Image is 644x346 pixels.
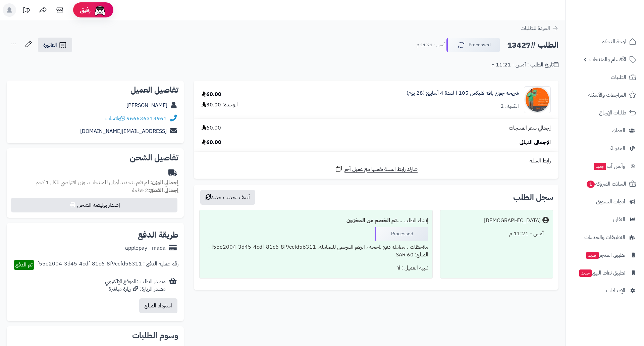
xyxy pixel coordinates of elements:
[586,252,599,259] span: جديد
[204,261,428,275] div: تنبيه العميل : لا
[197,157,556,165] div: رابط السلة
[584,233,625,242] span: التطبيقات والخدمات
[596,197,625,206] span: أدوات التسويق
[612,126,625,135] span: العملاء
[417,42,445,48] small: أمس - 11:21 م
[484,217,541,225] div: [DEMOGRAPHIC_DATA]
[200,190,255,205] button: أضف تحديث جديد
[570,158,640,174] a: وآتس آبجديد
[105,285,166,293] div: مصدر الزيارة: زيارة مباشرة
[570,265,640,281] a: تطبيق نقاط البيعجديد
[586,250,625,260] span: تطبيق المتجر
[12,154,178,162] h2: تفاصيل الشحن
[570,105,640,121] a: طلبات الإرجاع
[126,101,167,109] a: [PERSON_NAME]
[105,114,125,122] a: واتساب
[599,108,626,117] span: طلبات الإرجاع
[521,24,558,32] a: العودة للطلبات
[150,179,178,187] strong: إجمالي الوزن:
[612,215,625,224] span: التقارير
[202,101,238,109] div: الوحدة: 30.00
[570,140,640,156] a: المدونة
[570,283,640,299] a: الإعدادات
[507,38,558,52] h2: الطلب #13427
[375,227,428,241] div: Processed
[80,127,167,135] a: [EMAIL_ADDRESS][DOMAIN_NAME]
[204,241,428,261] div: ملاحظات : معاملة دفع ناجحة ، الرقم المرجعي للمعاملة: f55e2004-3d45-4cdf-81c6-8f9ccfd56311 - المبل...
[407,89,519,97] a: شريحة جوي باقة فليكس 105 | لمدة 4 أسابيع (28 يوم)
[589,55,626,64] span: الأقسام والمنتجات
[18,3,35,18] a: تحديثات المنصة
[202,124,221,132] span: 60.00
[570,69,640,85] a: الطلبات
[513,193,553,201] h3: سجل الطلب
[335,165,418,173] a: شارك رابط السلة نفسها مع عميل آخر
[37,260,178,270] div: رقم عملية الدفع : f55e2004-3d45-4cdf-81c6-8f9ccfd56311
[611,72,626,82] span: الطلبات
[43,41,57,49] span: الفاتورة
[570,87,640,103] a: المراجعات والأسئلة
[139,298,177,313] button: استرداد المبلغ
[579,268,625,278] span: تطبيق نقاط البيع
[105,278,166,293] div: مصدر الطلب :الموقع الإلكتروني
[570,122,640,139] a: العملاء
[346,216,397,225] b: تم الخصم من المخزون
[38,38,72,52] a: الفاتورة
[491,61,558,69] div: تاريخ الطلب : أمس - 11:21 م
[606,286,625,295] span: الإعدادات
[12,332,178,340] h2: وسوم الطلبات
[601,37,626,46] span: لوحة التحكم
[500,102,519,110] div: الكمية: 2
[570,176,640,192] a: السلات المتروكة1
[579,269,592,277] span: جديد
[138,231,178,239] h2: طريقة الدفع
[593,161,625,171] span: وآتس آب
[132,186,178,194] small: 2 قطعة
[36,179,149,187] span: لم تقم بتحديد أوزان للمنتجات ، وزن افتراضي للكل 1 كجم
[126,114,167,122] a: 966536313961
[586,179,626,189] span: السلات المتروكة
[570,211,640,228] a: التقارير
[570,229,640,245] a: التطبيقات والخدمات
[570,194,640,210] a: أدوات التسويق
[570,34,640,50] a: لوحة التحكم
[80,6,91,14] span: رفيق
[125,244,166,252] div: applepay - mada
[202,139,221,146] span: 60.00
[570,247,640,263] a: تطبيق المتجرجديد
[521,24,550,32] span: العودة للطلبات
[588,90,626,100] span: المراجعات والأسئلة
[598,16,638,30] img: logo-2.png
[204,214,428,227] div: إنشاء الطلب ....
[202,91,221,98] div: 60.00
[148,186,178,194] strong: إجمالي القطع:
[12,86,178,94] h2: تفاصيل العميل
[93,3,107,17] img: ai-face.png
[610,144,625,153] span: المدونة
[594,163,606,170] span: جديد
[11,198,177,212] button: إصدار بوليصة الشحن
[15,261,33,269] span: تم الدفع
[587,181,595,188] span: 1
[520,139,551,146] span: الإجمالي النهائي
[446,38,500,52] button: Processed
[524,86,550,113] img: 1751337643-503552692_1107209794769509_2033293026067938217_n-90x90.jpg
[509,124,551,132] span: إجمالي سعر المنتجات
[344,165,418,173] span: شارك رابط السلة نفسها مع عميل آخر
[444,227,549,240] div: أمس - 11:21 م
